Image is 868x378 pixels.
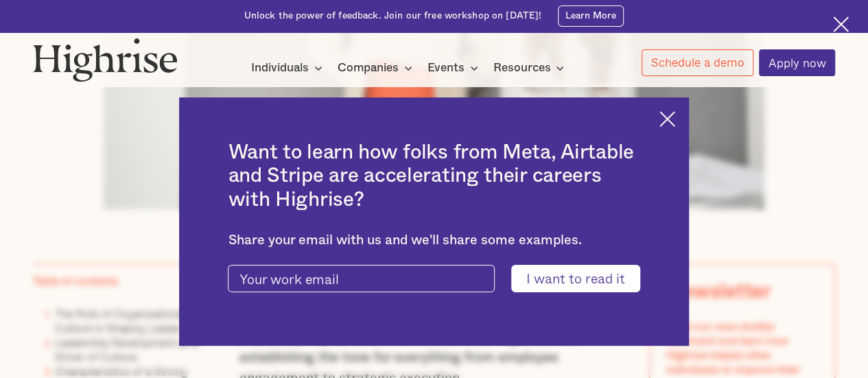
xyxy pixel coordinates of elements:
img: Cross icon [659,111,675,127]
a: Schedule a demo [642,49,753,76]
a: Learn More [558,5,624,27]
input: Your work email [228,265,494,292]
form: current-ascender-blog-article-modal-form [228,265,640,292]
div: Individuals [251,60,309,76]
input: I want to read it [511,265,640,292]
div: Unlock the power of feedback. Join our free workshop on [DATE]! [244,10,542,23]
div: Events [427,60,465,76]
div: Companies [338,60,417,76]
div: Resources [493,60,550,76]
div: Companies [338,60,399,76]
div: Share your email with us and we'll share some examples. [228,233,640,248]
div: Resources [493,60,568,76]
img: Highrise logo [33,38,178,82]
div: Events [427,60,482,76]
div: Individuals [251,60,327,76]
a: Apply now [759,49,835,76]
img: Cross icon [833,16,849,32]
h2: Want to learn how folks from Meta, Airtable and Stripe are accelerating their careers with Highrise? [228,141,640,211]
